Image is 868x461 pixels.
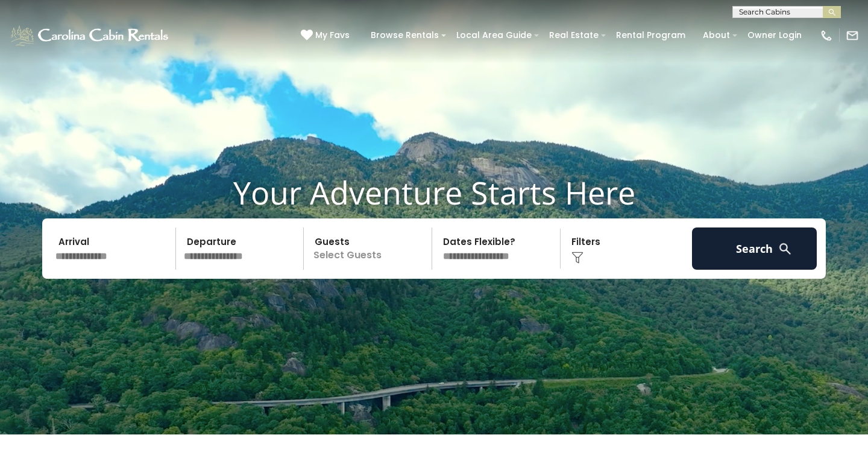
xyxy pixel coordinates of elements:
[778,241,793,256] img: search-regular-white.png
[610,26,691,45] a: Rental Program
[571,252,583,264] img: filter--v1.png
[820,29,833,42] img: phone-regular-white.png
[697,26,736,45] a: About
[543,26,605,45] a: Real Estate
[9,174,859,211] h1: Your Adventure Starts Here
[846,29,859,42] img: mail-regular-white.png
[741,26,808,45] a: Owner Login
[301,29,353,42] a: My Favs
[450,26,538,45] a: Local Area Guide
[315,29,350,42] span: My Favs
[307,227,432,270] p: Select Guests
[9,24,172,48] img: White-1-1-2.png
[692,227,817,270] button: Search
[365,26,445,45] a: Browse Rentals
